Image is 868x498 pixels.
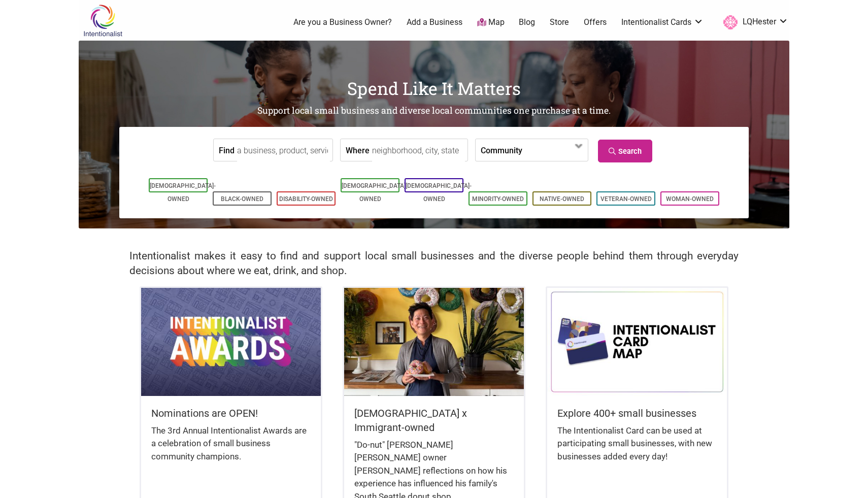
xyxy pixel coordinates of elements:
input: neighborhood, city, state [372,139,465,162]
h1: Spend Like It Matters [79,76,789,101]
a: [DEMOGRAPHIC_DATA]-Owned [150,182,216,203]
a: Are you a Business Owner? [293,17,392,28]
div: The 3rd Annual Intentionalist Awards are a celebration of small business community champions. [151,424,311,474]
a: Add a Business [407,17,462,28]
h5: Nominations are OPEN! [151,406,311,420]
a: Native-Owned [540,195,584,203]
a: Blog [519,17,535,28]
label: Community [481,139,522,161]
div: The Intentionalist Card can be used at participating small businesses, with new businesses added ... [557,424,717,474]
a: Veteran-Owned [600,195,652,203]
a: Search [598,140,652,162]
a: Woman-Owned [666,195,714,203]
img: Intentionalist Awards [141,288,321,395]
h5: [DEMOGRAPHIC_DATA] x Immigrant-owned [354,406,514,435]
a: Intentionalist Cards [621,17,704,28]
label: Where [346,139,370,161]
a: Minority-Owned [472,195,524,203]
a: Store [550,17,569,28]
img: Intentionalist [79,4,127,37]
img: King Donuts - Hong Chhuor [344,288,524,395]
a: Black-Owned [221,195,263,203]
a: Disability-Owned [279,195,333,203]
img: Intentionalist Card Map [547,288,727,395]
a: [DEMOGRAPHIC_DATA]-Owned [342,182,408,203]
a: Offers [584,17,607,28]
a: [DEMOGRAPHIC_DATA]-Owned [406,182,472,203]
h2: Intentionalist makes it easy to find and support local small businesses and the diverse people be... [129,249,739,278]
h5: Explore 400+ small businesses [557,406,717,420]
h2: Support local small business and diverse local communities one purchase at a time. [79,105,789,117]
input: a business, product, service [237,139,330,162]
a: LQHester [718,13,788,31]
a: Map [477,17,505,28]
label: Find [219,139,235,161]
